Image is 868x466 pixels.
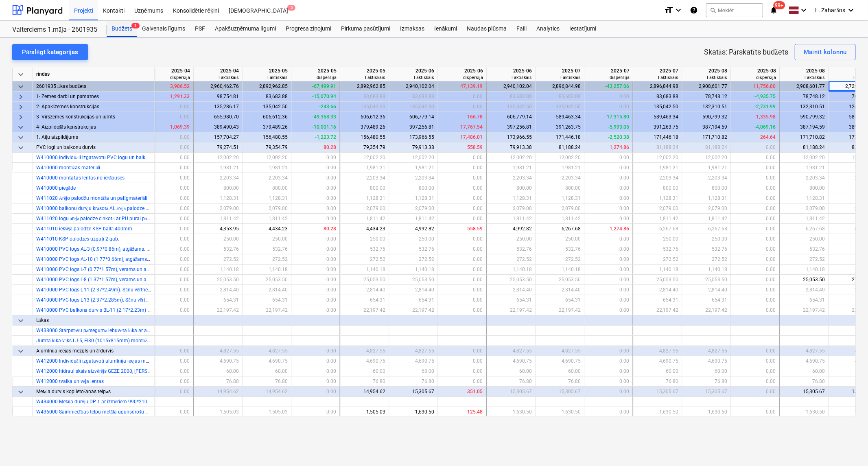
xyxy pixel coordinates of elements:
[36,114,116,120] span: 3- Virszemes konstrukcijas un jumts
[735,173,776,183] div: 0.00
[36,175,125,181] a: W410000 montažas lentas no iekšpuses
[36,94,99,99] span: 1- Zemes darbi un pamatnes
[783,112,825,122] div: 590,799.32
[36,307,297,313] span: W410000 PVC balkona durvis BL-11 (2.17*2.23m) ar slieksni, rāmis tonēts ārpusē, iekšpuse - RR20; ...
[783,74,825,81] div: Faktiskais
[393,81,435,92] div: 2,940,102.04
[36,206,178,211] a: W410000 balkonu durvju krāsotā AL ārējā palodze 3mm, ar lāseni
[246,74,288,81] div: Faktiskais
[246,102,288,112] div: 135,042.50
[393,173,435,183] div: 2,203.34
[512,21,531,37] a: Faili
[531,21,564,37] div: Analytics
[131,23,140,28] span: 1
[564,21,601,37] a: Iestatījumi
[637,142,679,153] div: 81,188.24
[149,132,190,142] div: 0.00
[637,173,679,183] div: 2,203.34
[442,183,483,193] div: 0.00
[490,153,532,163] div: 12,002.20
[735,142,776,153] div: 0.00
[36,144,96,150] span: PVC logi un balkonu durvis
[246,132,288,142] div: 156,480.55
[393,183,435,193] div: 800.00
[539,173,581,183] div: 2,203.34
[539,153,581,163] div: 12,002.20
[36,297,555,303] a: W410000 PVC logs L-13 (2.37*2.285m). Sānu vērtne verama un atgāžama. Rāmja tonis: ārpuse - skatīt...
[36,246,299,252] span: W410000 PVC logs AL-3 (0.97*0.86m), atgāžams. Rāmja tonis: ārpuse - skatīt krāsu pasē, iekšpuse -...
[735,67,776,74] div: 2025-08
[393,92,435,102] div: 83,683.88
[588,112,630,122] div: -17,315.80
[36,256,302,262] span: W410000 PVC logs AL-10 (1.77*0.66m), atgāžams. Rāmja tonis: ārpuse - skatīt krāsu pasē, iekšpuse ...
[783,102,825,112] div: 132,310.51
[588,122,630,132] div: -5,993.05
[246,142,288,153] div: 79,354.79
[295,142,337,153] div: 80.28
[735,163,776,173] div: 0.00
[344,173,386,183] div: 2,203.34
[281,21,336,37] div: Progresa ziņojumi
[539,81,581,92] div: 2,896,844.98
[12,44,88,60] button: Pārslēgt kategorijas
[36,409,383,415] a: W436000 Saimniecības telpu metāla ugunsdrošu EI30 durvju DP-2 ar izmēriem 860*2100mm izgatavošana...
[36,185,76,191] a: W410000 piegāde
[36,236,119,242] span: W411010 KSP palodzes uzgaļi 2 gab.
[539,74,581,81] div: Faktiskais
[637,183,679,193] div: 800.00
[588,153,630,163] div: 0.00
[210,21,281,37] div: Apakšuzņēmuma līgumi
[783,163,825,173] div: 1,981.21
[246,183,288,193] div: 800.00
[539,163,581,173] div: 1,981.21
[344,183,386,193] div: 800.00
[490,142,532,153] div: 79,913.38
[197,142,239,153] div: 79,274.51
[588,132,630,142] div: -2,520.38
[686,92,728,102] div: 78,748.12
[16,133,26,142] span: keyboard_arrow_down
[197,92,239,102] div: 98,754.81
[36,287,552,293] a: W410000 PVC logs L-11 (2.37*2.49m). Sānu vērtne verama un atgāžama. Rāmja tonis: ārpuse - skatīt ...
[686,67,728,74] div: 2025-08
[295,122,337,132] div: -10,001.16
[190,21,210,37] a: PSF
[149,112,190,122] div: 0.00
[36,155,750,160] span: W410000 Individuāli izgatavotu PVC logu un balkona durvju montāža, trīsslāņu pakete ar selektīvaj...
[137,21,190,37] div: Galvenais līgums
[295,163,337,173] div: 0.00
[16,387,26,397] span: keyboard_arrow_down
[637,74,679,81] div: Faktiskais
[637,67,679,74] div: 2025-07
[149,122,190,132] div: 1,069.39
[462,21,512,37] a: Naudas plūsma
[735,92,776,102] div: -4,935.75
[16,123,26,132] span: keyboard_arrow_down
[197,183,239,193] div: 800.00
[36,378,104,384] span: W412000 tvaika un vēja lentas
[107,21,137,37] div: Budžets
[783,173,825,183] div: 2,203.34
[36,267,334,272] a: W410000 PVC logs L-7 (0.77*1.57m), verams un atgāžams. Rāmja tonis: ārpuse - skatīt krāsu pasē, i...
[686,74,728,81] div: Faktiskais
[16,316,26,326] span: keyboard_arrow_down
[539,122,581,132] div: 391,263.75
[36,83,87,89] span: 2601935 Ēkas budžets
[783,92,825,102] div: 78,748.12
[36,195,148,201] span: W411020 Ārējo palodžu montāža un palīgmateriāli
[637,163,679,173] div: 1,981.21
[197,67,239,74] div: 2025-04
[588,183,630,193] div: 0.00
[442,92,483,102] div: 0.00
[539,142,581,153] div: 81,188.24
[539,92,581,102] div: 83,683.88
[16,112,26,122] span: keyboard_arrow_right
[735,183,776,193] div: 0.00
[588,173,630,183] div: 0.00
[149,163,190,173] div: 0.00
[490,173,532,183] div: 2,203.34
[246,122,288,132] div: 379,489.26
[393,102,435,112] div: 135,042.50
